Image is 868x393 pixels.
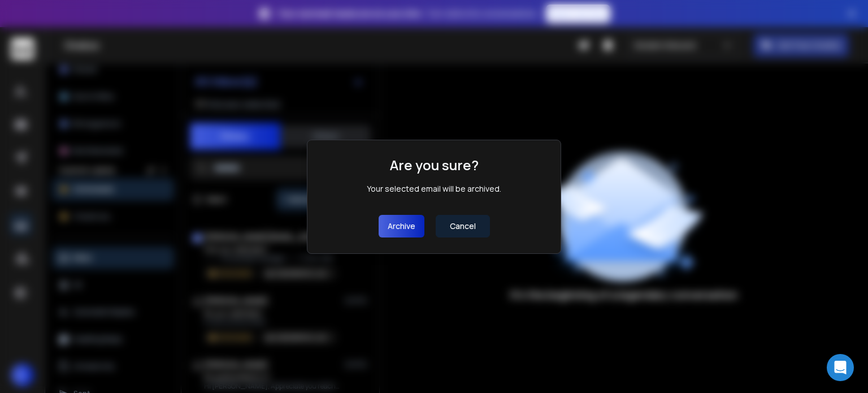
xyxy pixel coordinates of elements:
div: Your selected email will be archived. [367,183,501,195]
div: Open Intercom Messenger [827,354,854,381]
p: archive [388,221,415,232]
button: Cancel [436,215,490,237]
h1: Are you sure? [390,156,479,174]
button: archive [379,215,424,237]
